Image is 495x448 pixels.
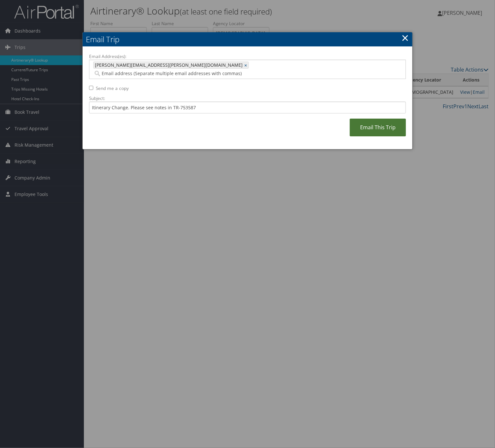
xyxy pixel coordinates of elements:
input: Email address (Separate multiple email addresses with commas) [93,70,328,77]
a: Email This Trip [350,119,406,136]
input: Add a short subject for the email [89,102,406,113]
h2: Email Trip [83,32,412,46]
label: Send me a copy [96,85,129,92]
label: Email Address(es): [89,53,406,60]
a: × [401,31,409,44]
label: Subject: [89,95,406,102]
span: [PERSON_NAME][EMAIL_ADDRESS][PERSON_NAME][DOMAIN_NAME] [94,62,243,68]
a: × [244,62,248,68]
